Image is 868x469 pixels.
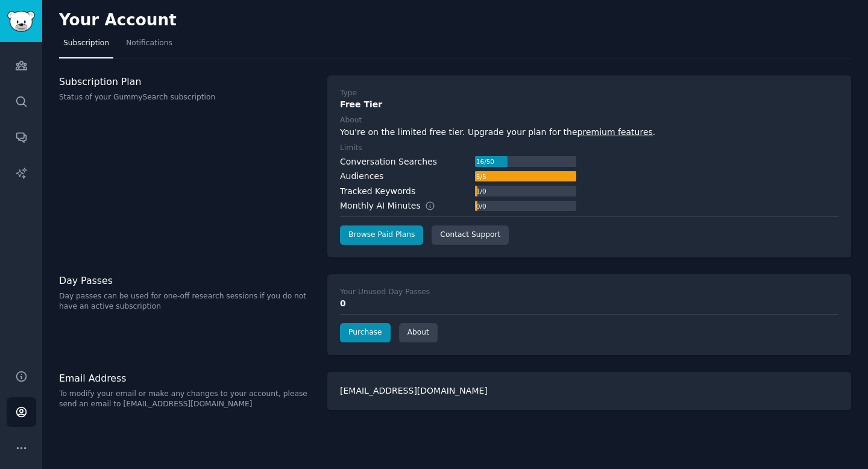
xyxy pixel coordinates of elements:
a: About [399,323,438,342]
div: 1 / 0 [475,186,487,197]
div: Limits [340,143,362,154]
div: Audiences [340,170,383,183]
div: Type [340,88,357,99]
h3: Subscription Plan [59,75,315,88]
span: Subscription [63,38,109,49]
a: Purchase [340,323,391,342]
a: Contact Support [432,225,509,245]
div: 0 [340,297,838,310]
div: [EMAIL_ADDRESS][DOMAIN_NAME] [327,372,851,410]
a: Subscription [59,34,113,58]
img: GummySearch logo [7,11,35,32]
div: Tracked Keywords [340,185,415,198]
div: About [340,115,362,126]
div: Your Unused Day Passes [340,287,430,298]
h2: Your Account [59,11,177,30]
div: 5 / 5 [475,171,487,182]
div: 0 / 0 [475,201,487,212]
a: Browse Paid Plans [340,225,423,245]
div: Monthly AI Minutes [340,200,448,212]
div: Conversation Searches [340,156,437,168]
div: 16 / 50 [475,156,495,167]
h3: Email Address [59,372,315,385]
span: Notifications [126,38,172,49]
a: premium features [577,127,653,137]
h3: Day Passes [59,274,315,287]
p: Day passes can be used for one-off research sessions if you do not have an active subscription [59,291,315,312]
p: Status of your GummySearch subscription [59,92,315,103]
a: Notifications [122,34,177,58]
div: Free Tier [340,98,838,111]
p: To modify your email or make any changes to your account, please send an email to [EMAIL_ADDRESS]... [59,389,315,410]
div: You're on the limited free tier. Upgrade your plan for the . [340,126,838,139]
